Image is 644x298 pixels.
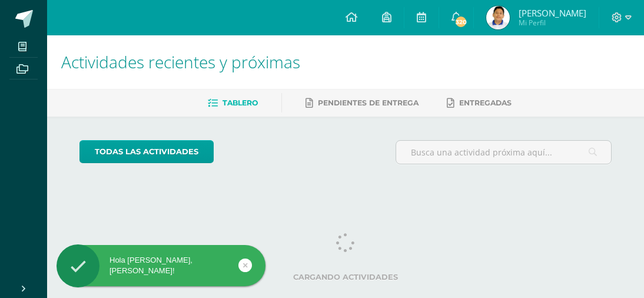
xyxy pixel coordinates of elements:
span: 320 [454,15,467,28]
a: Entregadas [447,94,512,112]
a: todas las Actividades [79,140,214,163]
label: Cargando actividades [79,273,612,282]
span: [PERSON_NAME] [519,7,586,19]
a: Pendientes de entrega [306,94,419,112]
span: Tablero [223,98,258,107]
span: Mi Perfil [519,18,586,28]
span: Actividades recientes y próximas [61,51,300,73]
a: Tablero [208,94,258,112]
div: Hola [PERSON_NAME], [PERSON_NAME]! [57,255,265,276]
span: Entregadas [459,98,512,107]
span: Pendientes de entrega [318,98,419,107]
img: f4c27c8ff785d10dfd7e98f2c900a05e.png [486,6,510,29]
input: Busca una actividad próxima aquí... [396,141,612,164]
